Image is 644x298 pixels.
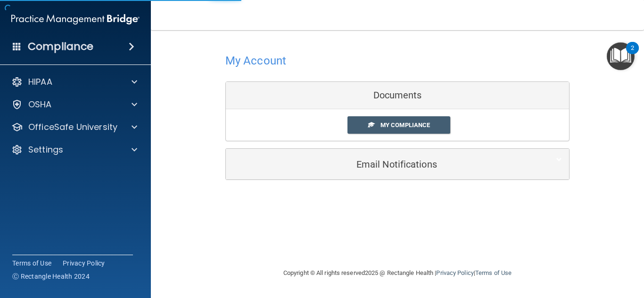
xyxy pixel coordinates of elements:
[28,121,117,133] p: OfficeSafe University
[11,99,137,110] a: OSHA
[12,258,51,268] a: Terms of Use
[233,159,533,169] h5: Email Notifications
[225,55,286,67] h4: My Account
[226,82,569,109] div: Documents
[631,48,634,60] div: 2
[11,121,137,133] a: OfficeSafe University
[11,76,137,88] a: HIPAA
[380,121,430,129] span: My Compliance
[28,76,52,88] p: HIPAA
[436,269,473,276] a: Privacy Policy
[63,258,105,268] a: Privacy Policy
[11,10,140,29] img: PMB logo
[11,144,137,155] a: Settings
[28,40,93,53] h4: Compliance
[28,144,63,155] p: Settings
[607,42,635,70] button: Open Resource Center, 2 new notifications
[475,269,512,276] a: Terms of Use
[12,272,90,281] span: Ⓒ Rectangle Health 2024
[233,153,562,175] a: Email Notifications
[28,99,52,110] p: OSHA
[225,258,570,288] div: Copyright © All rights reserved 2025 @ Rectangle Health | |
